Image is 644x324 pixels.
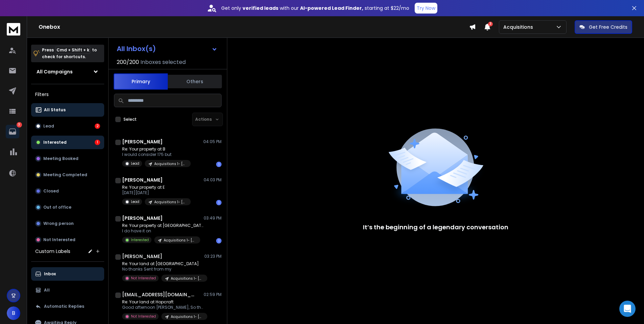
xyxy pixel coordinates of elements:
p: Lead [43,123,54,129]
p: Out of office [43,205,71,210]
p: Automatic Replies [44,304,84,309]
button: Meeting Completed [31,168,104,182]
p: Wrong person [43,221,74,226]
p: Lead [131,161,139,166]
span: 200 / 200 [117,58,139,66]
a: 3 [6,125,19,138]
button: Wrong person [31,217,104,230]
h1: All Campaigns [37,68,73,75]
p: Lead [131,199,139,204]
h3: Inboxes selected [140,58,186,66]
p: 03:49 PM [204,215,222,221]
button: All [31,283,104,297]
p: 04:05 PM [203,139,222,144]
p: Re: Your property at B [122,146,191,152]
div: 1 [216,238,222,244]
p: Press to check for shortcuts. [42,47,97,60]
p: Acquisitions [503,24,536,30]
p: [DATE][DATE] [122,190,191,195]
button: Lead2 [31,119,104,133]
strong: verified leads [243,5,278,11]
button: Out of office [31,201,104,214]
p: Re: Your property at [GEOGRAPHIC_DATA] [122,223,203,228]
p: 04:03 PM [204,177,222,183]
p: Get Free Credits [589,24,627,30]
button: Primary [114,73,168,90]
img: logo [7,23,20,36]
strong: AI-powered Lead Finder, [300,5,363,11]
p: 03:23 PM [204,254,222,259]
button: Inbox [31,267,104,281]
button: All Status [31,103,104,117]
button: Get Free Credits [575,20,632,34]
p: No thanks Sent from my [122,267,203,272]
button: B [7,306,20,320]
p: Interested [131,237,149,242]
label: Select [123,117,137,122]
button: Try Now [415,3,437,14]
div: 1 [95,140,100,145]
button: Automatic Replies [31,300,104,313]
p: 02:59 PM [204,292,222,297]
h1: [EMAIL_ADDRESS][DOMAIN_NAME] [122,291,197,298]
span: 3 [488,22,493,26]
h1: [PERSON_NAME] [122,177,163,183]
p: All [44,287,50,293]
p: Acquisitions 1- [US_STATE] [171,276,203,281]
h3: Filters [31,90,104,99]
p: Re: Your land at Hopcraft [122,299,203,305]
p: Meeting Booked [43,156,78,161]
h1: [PERSON_NAME] [122,215,163,222]
button: Meeting Booked [31,152,104,165]
div: 2 [95,123,100,129]
p: Try Now [417,5,435,11]
p: I would consider 175 but [122,152,191,157]
button: All Campaigns [31,65,104,78]
p: Not Interested [131,314,156,319]
p: Closed [43,188,59,194]
p: Not Interested [131,276,156,281]
button: Others [168,74,222,89]
p: Get only with our starting at $22/mo [221,5,409,11]
button: Not Interested [31,233,104,247]
p: I do have it on [122,228,203,234]
p: All Status [44,107,66,113]
p: Meeting Completed [43,172,87,178]
h1: [PERSON_NAME] [122,253,162,260]
p: Acquisitions 1- [US_STATE] [154,161,187,166]
h3: Custom Labels [35,248,70,255]
div: Open Intercom Messenger [619,301,636,317]
h1: All Inbox(s) [117,45,156,52]
p: Acquisitions 1- [US_STATE] [164,238,196,243]
p: Interested [43,140,67,145]
div: 1 [216,200,222,205]
button: Interested1 [31,136,104,149]
p: Acquisitions 1- [US_STATE] [154,200,187,205]
div: 1 [216,162,222,167]
p: Inbox [44,271,56,277]
h1: [PERSON_NAME] [122,138,163,145]
p: Acquisitions 1- [US_STATE] [171,314,203,319]
p: 3 [17,122,22,128]
p: Re: Your land at [GEOGRAPHIC_DATA] [122,261,203,267]
button: Closed [31,184,104,198]
p: It’s the beginning of a legendary conversation [363,223,508,232]
button: All Inbox(s) [111,42,223,55]
p: Good afternoon [PERSON_NAME], So there are [122,305,203,310]
p: Not Interested [43,237,75,242]
h1: Onebox [39,23,469,31]
span: Cmd + Shift + k [55,46,90,54]
p: Re: Your property at E [122,185,191,190]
